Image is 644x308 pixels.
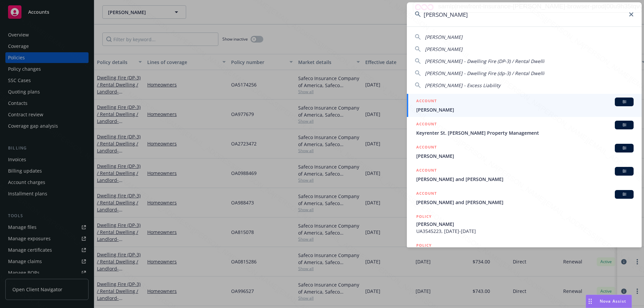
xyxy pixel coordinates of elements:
button: Nova Assist [586,295,632,308]
h5: ACCOUNT [416,98,437,106]
span: [PERSON_NAME] [425,46,463,52]
a: ACCOUNTBI[PERSON_NAME] [407,140,642,163]
h5: POLICY [416,242,432,249]
a: ACCOUNTBI[PERSON_NAME] [407,94,642,117]
span: BI [618,168,631,174]
h5: ACCOUNT [416,121,437,129]
h5: ACCOUNT [416,144,437,152]
span: [PERSON_NAME] - Dwelling Fire (DP-3) / Rental Dwelli [425,58,544,64]
span: [PERSON_NAME] [416,152,634,160]
a: ACCOUNTBI[PERSON_NAME] and [PERSON_NAME] [407,163,642,186]
span: [PERSON_NAME] - Dwelling Fire (dp-3) / Rental Dwelli [425,70,544,76]
div: Drag to move [586,295,594,308]
span: Nova Assist [600,298,626,304]
span: BI [618,145,631,151]
span: UA3545223, [DATE]-[DATE] [416,228,634,235]
span: BI [618,99,631,105]
a: ACCOUNTBIKeyrenter St. [PERSON_NAME] Property Management [407,117,642,140]
span: Keyrenter St. [PERSON_NAME] Property Management [416,129,634,136]
span: [PERSON_NAME] [416,106,634,113]
span: [PERSON_NAME] - Excess Liability [425,82,500,88]
a: ACCOUNTBI[PERSON_NAME] and [PERSON_NAME] [407,186,642,209]
input: Search... [407,2,642,26]
span: [PERSON_NAME] and [PERSON_NAME] [416,176,634,183]
span: [PERSON_NAME] [416,221,634,228]
span: [PERSON_NAME] [425,34,463,40]
span: BI [618,122,631,128]
h5: POLICY [416,213,432,220]
h5: ACCOUNT [416,190,437,198]
h5: ACCOUNT [416,167,437,175]
a: POLICY[PERSON_NAME]UA3545223, [DATE]-[DATE] [407,209,642,238]
span: [PERSON_NAME] and [PERSON_NAME] [416,199,634,206]
a: POLICY [407,238,642,267]
span: BI [618,191,631,197]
